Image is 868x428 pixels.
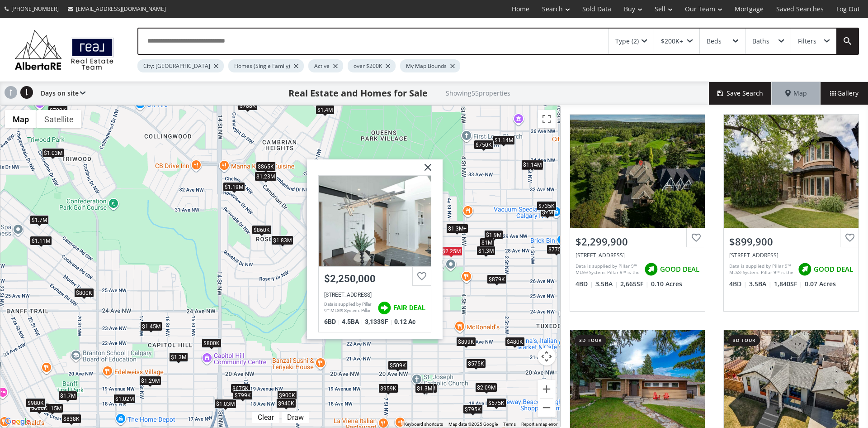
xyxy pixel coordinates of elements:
button: Save Search [709,82,772,105]
div: $2.09M [475,383,497,392]
div: Active [308,59,343,72]
div: Map [772,82,820,105]
div: $1.14M [493,135,515,144]
a: $2,299,900[STREET_ADDRESS]Data is supplied by Pillar 9™ MLS® System. Pillar 9™ is the owner of th... [561,105,714,321]
div: $940K [276,399,296,408]
div: $1.3M [169,352,188,362]
div: $1.83M [271,236,293,245]
div: Draw [285,413,306,422]
div: View Photos & Details [605,167,670,176]
div: Data is supplied by Pillar 9™ MLS® System. Pillar 9™ is the owner of the copyright in its MLS® Sy... [576,263,640,276]
div: Filters [798,38,816,44]
span: [EMAIL_ADDRESS][DOMAIN_NAME] [76,5,166,13]
div: View Photos & Details [605,382,670,391]
span: 6 BD [324,318,340,325]
span: [PHONE_NUMBER] [11,5,59,13]
div: $1.3M [476,245,495,255]
div: Click to draw. [282,413,309,422]
div: $700K [48,105,68,115]
div: My Map Bounds [400,59,460,72]
div: over $200K [348,59,396,72]
a: Terms [503,422,516,427]
div: Baths [752,38,769,44]
div: $838K [61,414,81,423]
div: Data is supplied by Pillar 9™ MLS® System. Pillar 9™ is the owner of the copyright in its MLS® Sy... [729,263,793,276]
div: $480K [505,337,525,346]
img: rating icon [375,299,393,317]
div: $899K [456,337,476,346]
div: $1M [540,207,555,216]
div: $675K [231,384,250,393]
div: $509K [388,361,408,370]
span: Map data ©2025 Google [448,422,498,427]
span: FAIR DEAL [393,304,425,312]
div: $1.7M [58,391,77,400]
div: $2,250,000 [324,273,425,284]
div: $1.15M [41,403,63,413]
div: $959K [378,384,398,393]
div: $1.03M [42,148,64,158]
a: Report a map error [521,422,557,427]
span: 3.5 BA [749,279,772,289]
div: $880K [29,403,49,412]
div: Clear [255,413,276,422]
span: 0.12 Ac [394,318,415,325]
div: $1.14M [521,159,543,169]
div: $1.7M [30,215,49,225]
div: View Photos & Details [759,167,824,176]
div: 517 28 Avenue NW, Calgary, AB T2M 2K9 [324,292,425,298]
span: Gallery [830,89,859,98]
div: $800K [202,338,222,347]
span: 4.5 BA [342,318,363,325]
span: 2,665 SF [620,279,649,289]
div: $735K [537,201,557,210]
div: $1M [480,237,494,247]
div: 1216 18 Avenue NW, Calgary, AB T2M 0W2 [729,251,853,259]
div: $575K [466,359,486,368]
div: $899,900 [729,235,853,249]
h1: Real Estate and Homes for Sale [288,87,428,100]
div: $800K [74,288,94,298]
div: 664 29 Avenue NW, Calgary, AB T2M 2M7 [576,251,699,259]
span: Map [785,89,807,98]
div: $1.11M [30,236,52,245]
div: $775K [547,245,566,254]
div: Beds [707,38,722,44]
img: Google [3,416,33,428]
span: 3.5 BA [595,279,618,289]
div: Homes (Single Family) [228,59,304,72]
a: [EMAIL_ADDRESS][DOMAIN_NAME] [63,0,170,17]
div: $2.25M [440,246,462,255]
button: Zoom in [538,380,556,398]
img: x.svg [413,159,436,182]
div: $860K [252,225,272,234]
button: Show street map [5,110,37,128]
button: Keyboard shortcuts [404,421,443,428]
div: $750K [474,139,494,149]
div: $879K [487,274,507,284]
div: $1.29M [139,376,161,385]
div: $799K [233,390,253,399]
div: $900K [277,390,297,399]
span: 3,133 SF [365,318,392,325]
button: Zoom out [538,399,556,417]
div: View Photos & Details [759,382,824,391]
span: 4 BD [576,279,593,289]
button: Toggle fullscreen view [538,110,556,128]
img: rating icon [796,260,814,279]
div: $980K [26,398,46,408]
div: $200K+ [661,38,683,44]
div: Data is supplied by Pillar 9™ MLS® System. Pillar 9™ is the owner of the copyright in its MLS® Sy... [324,301,373,315]
div: $575K [486,398,506,407]
div: $1.3M+ [446,224,468,233]
img: rating icon [642,260,660,279]
span: 0.10 Acres [651,279,682,289]
h2: Showing 55 properties [446,90,510,96]
span: GOOD DEAL [814,264,853,274]
button: Map camera controls [538,347,556,365]
div: $788K [238,101,258,111]
div: Gallery [820,82,868,105]
span: 1,840 SF [774,279,802,289]
div: $1.4M [316,105,335,114]
button: Show satellite imagery [37,110,81,128]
